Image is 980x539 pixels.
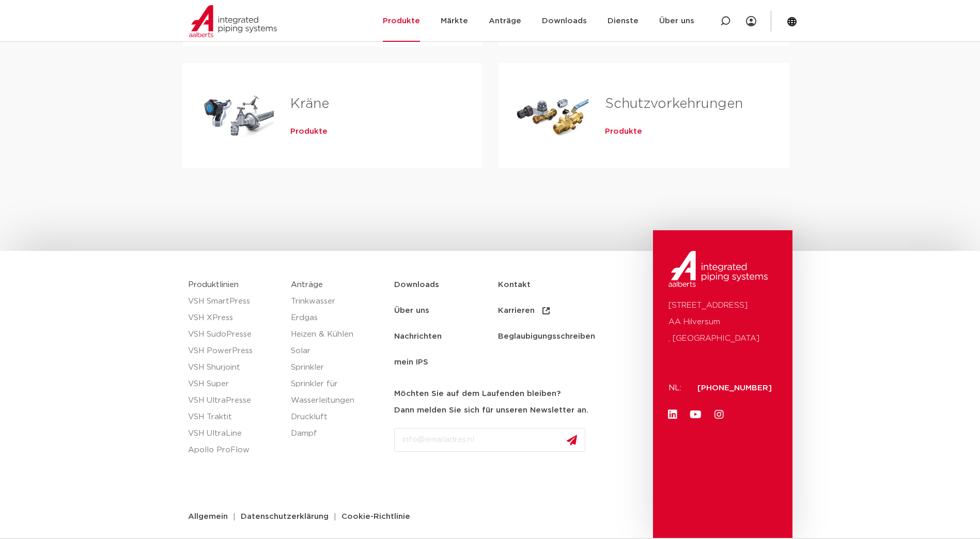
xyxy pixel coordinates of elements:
[498,272,602,298] a: Kontakt
[188,442,281,458] a: Apollo ProFlow
[394,390,561,398] strong: Möchten Sie auf dem Laufenden bleiben?
[394,350,498,375] a: mein IPS
[394,460,551,500] iframe: reCAPTCHA
[188,513,228,520] span: Allgemein
[341,513,410,520] span: Cookie-Richtlinie
[291,409,384,425] a: Druckluft
[668,297,777,347] p: [STREET_ADDRESS] AA Hilversum , [GEOGRAPHIC_DATA]
[188,293,281,310] a: VSH SmartPress
[498,298,602,324] a: Karrieren
[291,425,384,442] a: Dampf
[394,272,498,298] a: Downloads
[394,428,585,452] input: info@emailadres.nl
[180,513,236,520] a: Allgemein
[188,326,281,343] a: VSH SudoPresse
[334,513,418,520] a: Cookie-Richtlinie
[394,272,648,375] nav: Menü
[291,376,384,409] a: Sprinkler für Wasserleitungen
[188,425,281,442] a: VSH UltraLine
[188,281,239,289] a: Produktlinien
[394,324,498,350] a: Nachrichten
[188,310,281,326] a: VSH XPress
[233,513,336,520] a: Datenschutzerklärung
[188,343,281,359] a: VSH PowerPress
[498,303,535,319] font: Karrieren
[291,310,384,326] a: Erdgas
[290,126,328,137] a: Produkte
[188,359,281,376] a: VSH Shurjoint
[668,380,685,397] p: NL:
[188,376,281,392] a: VSH Super
[498,324,602,350] a: Beglaubigungsschreiben
[291,359,384,376] a: Sprinkler
[241,513,329,520] span: Datenschutzerklärung
[291,281,323,289] a: Anträge
[188,392,281,409] a: VSH UltraPresse
[291,326,384,343] a: Heizen & Kühlen
[394,298,498,324] a: Über uns
[605,126,642,137] a: Produkte
[188,409,281,425] a: VSH Traktit
[394,406,588,414] strong: Dann melden Sie sich für unseren Newsletter an.
[290,97,329,110] a: Kräne
[291,293,384,310] a: Trinkwasser
[697,384,772,392] a: [PHONE_NUMBER]
[291,343,384,359] a: Solar
[605,97,743,110] a: Schutzvorkehrungen
[567,435,577,446] img: send.svg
